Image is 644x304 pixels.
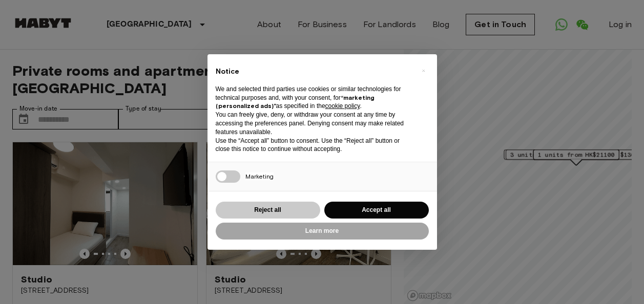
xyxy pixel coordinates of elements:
[216,67,412,77] h2: Notice
[324,202,429,219] button: Accept all
[216,111,412,136] p: You can freely give, deny, or withdraw your consent at any time by accessing the preferences pane...
[216,137,412,154] p: Use the “Accept all” button to consent. Use the “Reject all” button or close this notice to conti...
[325,102,360,110] a: cookie policy
[416,62,432,79] button: Close this notice
[216,85,412,111] p: We and selected third parties use cookies or similar technologies for technical purposes and, wit...
[216,223,429,240] button: Learn more
[216,202,320,219] button: Reject all
[422,64,425,77] span: ×
[245,172,274,180] span: Marketing
[216,94,375,110] strong: “marketing (personalized ads)”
